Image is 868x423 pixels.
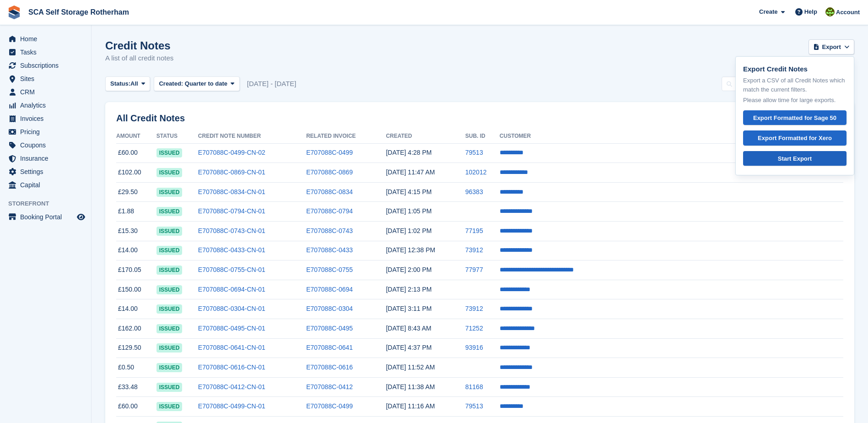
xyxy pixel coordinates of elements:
time: 2025-07-15 10:52:48 UTC [386,363,435,371]
td: £60.00 [116,397,156,417]
td: £33.48 [116,377,156,397]
h2: All Credit Notes [116,113,843,124]
span: Subscriptions [20,59,75,72]
th: Sub. ID [465,129,500,144]
span: Storefront [8,199,91,208]
a: 96383 [465,188,483,195]
span: Tasks [20,46,75,59]
a: E707088C-0304 [306,305,353,312]
span: Pricing [20,125,75,138]
span: issued [156,304,183,314]
a: E707088C-0433-CN-01 [198,246,265,254]
a: 102012 [465,168,487,176]
span: issued [156,188,183,197]
a: E707088C-0641 [306,344,353,351]
span: issued [156,343,183,352]
a: E707088C-0412-CN-01 [198,383,265,390]
a: 73912 [465,305,483,312]
td: £129.50 [116,338,156,358]
th: Amount [116,129,156,144]
span: issued [156,168,183,177]
td: £102.00 [116,163,156,183]
td: £1.88 [116,202,156,222]
span: [DATE] - [DATE] [247,79,297,89]
a: E707088C-0499 [306,149,353,156]
a: menu [5,33,86,45]
a: E707088C-0641-CN-01 [198,344,265,351]
td: £15.30 [116,222,156,241]
span: All [130,79,138,88]
span: Invoices [20,112,75,125]
a: E707088C-0694-CN-01 [198,286,265,293]
span: Created: [159,80,183,87]
a: Start Export [743,151,846,166]
span: Coupons [20,139,75,152]
img: stora-icon-8386f47178a22dfd0bd8f6a31ec36ba5ce8667c1dd55bd0f319d3a0aa187defe.svg [7,5,21,19]
time: 2025-08-11 11:38:42 UTC [386,246,435,254]
time: 2025-07-24 07:43:00 UTC [386,325,431,332]
span: Help [804,7,817,16]
a: menu [5,46,86,59]
a: E707088C-0869-CN-01 [198,168,265,176]
a: 81168 [465,383,483,390]
a: Preview store [75,211,86,222]
span: issued [156,148,183,157]
a: E707088C-0499-CN-02 [198,149,265,156]
a: 71252 [465,325,483,332]
time: 2025-08-19 15:15:02 UTC [386,188,431,195]
span: CRM [20,86,75,98]
a: E707088C-0495 [306,325,353,332]
a: E707088C-0304-CN-01 [198,305,265,312]
span: Account [836,8,860,17]
td: £0.50 [116,358,156,378]
a: Export Formatted for Xero [743,130,846,146]
p: Export a CSV of all Credit Notes which match the current filters. [743,76,846,94]
a: E707088C-0499-CN-01 [198,402,265,410]
td: £162.00 [116,319,156,339]
td: £14.00 [116,299,156,319]
a: menu [5,211,86,223]
span: Capital [20,179,75,191]
a: E707088C-0834 [306,188,353,195]
a: 79513 [465,402,483,410]
time: 2025-07-28 14:11:29 UTC [386,305,431,312]
a: 77977 [465,266,483,273]
a: E707088C-0869 [306,168,353,176]
time: 2025-08-09 13:00:11 UTC [386,266,431,273]
a: SCA Self Storage Rotherham [25,5,133,20]
a: menu [5,112,86,125]
a: E707088C-0743-CN-01 [198,227,265,234]
time: 2025-08-25 10:47:27 UTC [386,168,435,176]
span: issued [156,246,183,255]
span: Create [759,7,777,16]
a: menu [5,99,86,112]
button: Export [809,39,854,54]
a: menu [5,139,86,152]
a: menu [5,152,86,165]
span: issued [156,266,183,275]
a: E707088C-0794 [306,207,353,215]
td: £60.00 [116,143,156,163]
a: menu [5,179,86,191]
button: Created: Quarter to date [154,76,239,92]
span: Quarter to date [185,80,227,87]
p: Please allow time for large exports. [743,96,846,105]
a: E707088C-0412 [306,383,353,390]
a: menu [5,59,86,72]
span: issued [156,402,183,411]
th: Created [386,129,465,144]
div: Start Export [751,154,839,163]
a: E707088C-0834-CN-01 [198,188,265,195]
th: Related Invoice [306,129,386,144]
span: Analytics [20,99,75,112]
time: 2025-07-19 15:37:00 UTC [386,344,431,351]
time: 2025-08-11 12:05:21 UTC [386,207,431,215]
a: 77195 [465,227,483,234]
span: issued [156,383,183,392]
span: issued [156,227,183,236]
span: Status: [110,79,130,88]
th: Customer [500,129,843,144]
td: £170.05 [116,260,156,280]
a: E707088C-0499 [306,402,353,410]
div: Export Formatted for Sage 50 [751,114,839,123]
